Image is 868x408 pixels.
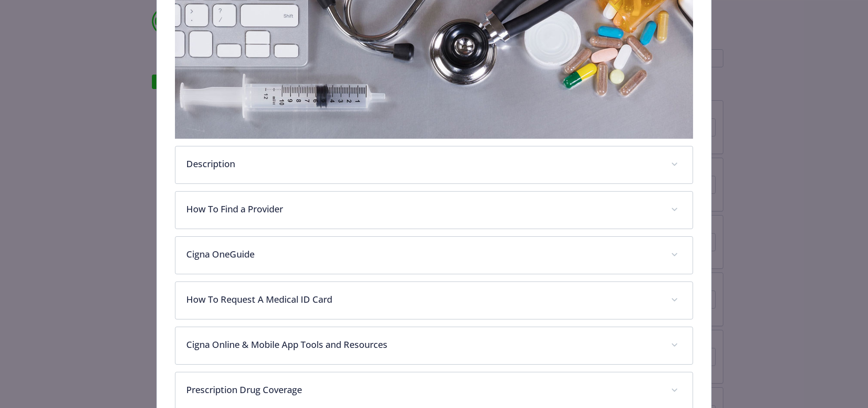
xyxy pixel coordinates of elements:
p: Prescription Drug Coverage [186,383,660,397]
p: Cigna Online & Mobile App Tools and Resources [186,338,660,352]
div: Cigna Online & Mobile App Tools and Resources [175,327,693,364]
p: Cigna OneGuide [186,248,660,261]
div: Description [175,146,693,183]
p: How To Request A Medical ID Card [186,293,660,306]
div: How To Find a Provider [175,192,693,229]
div: How To Request A Medical ID Card [175,282,693,319]
div: Cigna OneGuide [175,237,693,274]
p: Description [186,157,660,171]
p: How To Find a Provider [186,202,660,216]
